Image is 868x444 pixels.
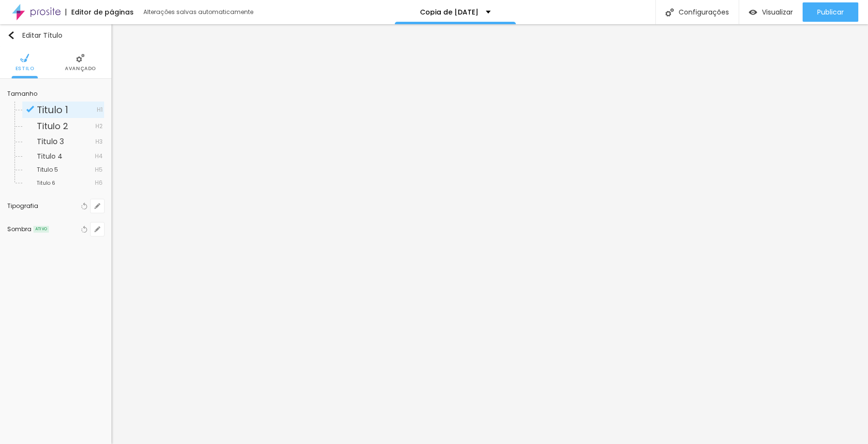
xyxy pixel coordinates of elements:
span: H5 [95,167,103,173]
img: Icone [26,105,34,113]
img: Icone [7,31,15,39]
span: Titulo 2 [37,120,68,132]
p: Copia de [DATE] [420,9,479,15]
span: ATIVO [33,226,49,233]
div: Sombra [7,226,31,232]
span: H3 [95,139,103,145]
span: Avançado [65,66,96,71]
img: Icone [666,8,674,16]
span: H6 [95,180,103,186]
div: Tipografia [7,203,79,209]
span: Titulo 1 [37,103,68,117]
img: view-1.svg [749,8,757,16]
span: Titulo 5 [37,165,58,174]
img: Icone [76,54,85,62]
span: Estilo [15,66,34,71]
span: Publicar [817,8,844,16]
div: Alterações salvas automaticamente [143,9,255,15]
iframe: Editor [111,24,868,444]
div: Editar Título [7,31,62,39]
div: Tamanho [7,91,104,97]
span: Titulo 4 [37,151,62,161]
span: H2 [95,123,103,129]
span: Titulo 3 [37,136,64,147]
button: Publicar [803,2,858,22]
span: Visualizar [762,8,793,16]
img: Icone [20,54,29,62]
span: H1 [97,107,103,113]
span: H4 [95,153,103,159]
button: Visualizar [739,2,803,22]
div: Editor de páginas [65,9,134,15]
span: Titulo 6 [37,179,55,187]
